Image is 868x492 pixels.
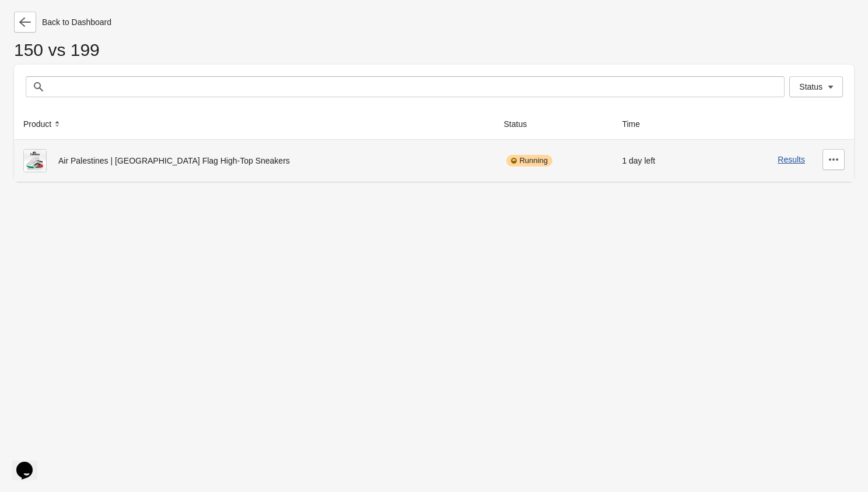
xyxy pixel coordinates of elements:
[14,12,854,33] div: Back to Dashboard
[23,149,485,172] div: Air Palestines | [GEOGRAPHIC_DATA] Flag High-Top Sneakers
[617,114,656,134] button: Time
[12,445,49,480] iframe: chat widget
[622,149,691,172] div: 1 day left
[799,82,822,91] span: Status
[778,155,805,164] button: Results
[19,114,68,134] button: Product
[789,76,843,97] button: Status
[506,155,552,167] div: Running
[14,44,854,65] h1: 150 vs 199
[499,114,543,134] button: Status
